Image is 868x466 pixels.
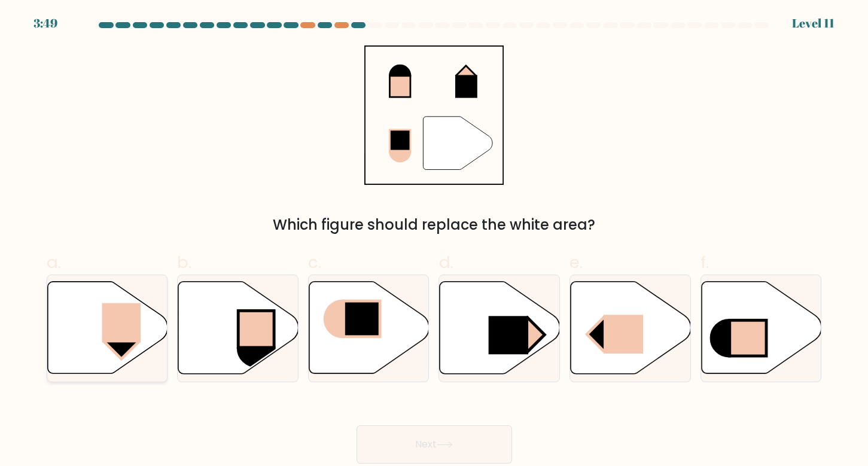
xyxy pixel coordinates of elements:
[47,251,61,274] span: a.
[792,14,835,32] div: Level 11
[177,251,191,274] span: b.
[423,117,492,170] g: "
[33,14,57,32] div: 3:49
[569,251,583,274] span: e.
[308,251,321,274] span: c.
[54,214,815,236] div: Which figure should replace the white area?
[357,425,512,464] button: Next
[438,251,453,274] span: d.
[701,251,709,274] span: f.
